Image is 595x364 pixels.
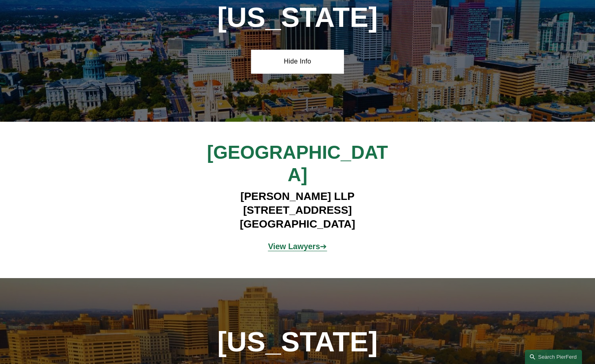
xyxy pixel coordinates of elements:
h1: [US_STATE] [181,2,414,33]
span: [GEOGRAPHIC_DATA] [207,142,388,185]
a: Search this site [525,350,582,364]
span: ➔ [268,242,327,251]
h4: [PERSON_NAME] LLP [STREET_ADDRESS] [GEOGRAPHIC_DATA] [181,190,414,231]
a: Hide Info [251,50,344,74]
a: View Lawyers➔ [268,242,327,251]
h1: [US_STATE] [181,326,414,358]
strong: View Lawyers [268,242,320,251]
